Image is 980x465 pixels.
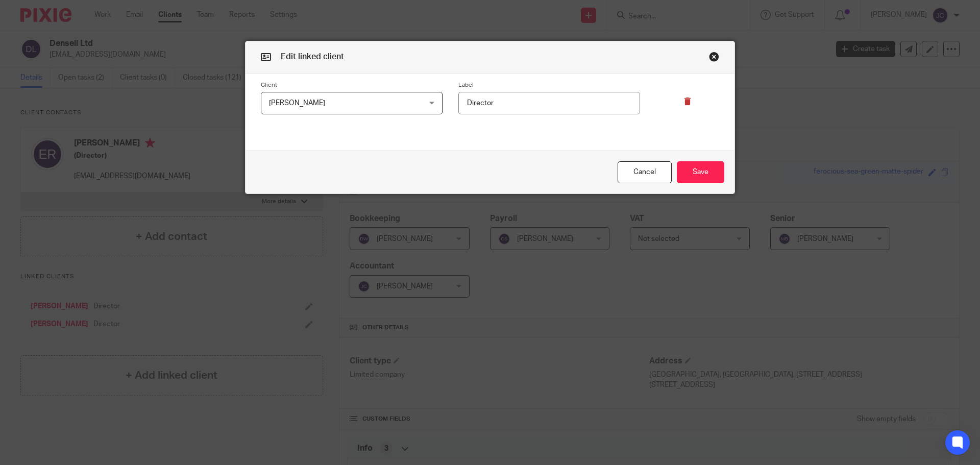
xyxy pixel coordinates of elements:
input: Relation label, e.g. group company [458,92,640,115]
button: Save [677,161,724,183]
button: Cancel [618,161,672,183]
label: Label [458,81,640,89]
span: Edit linked client [281,53,344,61]
span: [PERSON_NAME] [269,100,325,107]
label: Client [261,81,443,89]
